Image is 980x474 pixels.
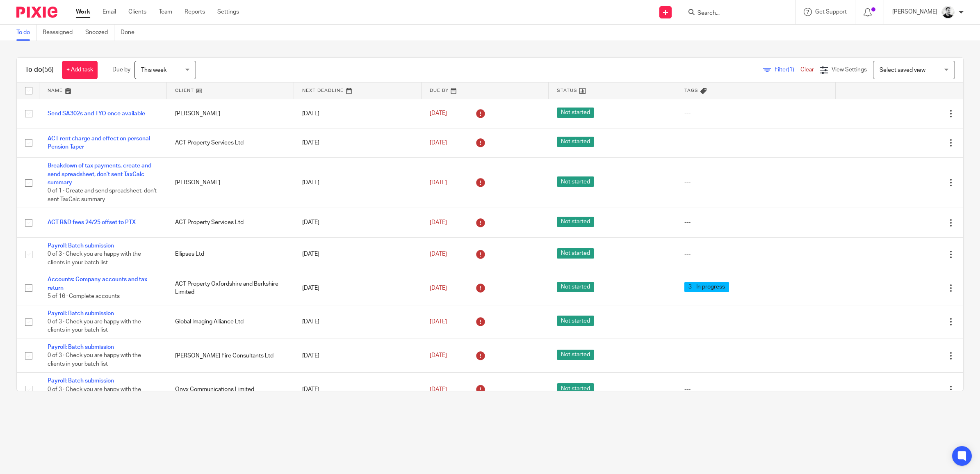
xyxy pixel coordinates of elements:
td: [PERSON_NAME] Fire Consultants Ltd [167,339,294,373]
a: Settings [217,8,239,16]
a: ACT R&D fees 24/25 offset to PTX [48,220,136,225]
span: Tags [684,88,698,93]
span: Not started [557,282,594,292]
td: [DATE] [294,158,422,208]
span: 0 of 3 · Check you are happy with the clients in your batch list [48,387,141,401]
p: Due by [112,66,130,74]
div: --- [684,139,828,147]
a: Payroll: Batch submission [48,344,114,350]
span: (1) [788,67,794,73]
div: --- [684,179,828,187]
td: [PERSON_NAME] [167,158,294,208]
span: [DATE] [430,285,447,291]
div: --- [684,250,828,258]
td: Ellipses Ltd [167,237,294,271]
span: 3 - In progress [684,282,729,292]
div: --- [684,352,828,360]
a: Reassigned [43,25,79,41]
a: Snoozed [85,25,114,41]
span: Not started [557,108,594,118]
td: [DATE] [294,99,422,128]
span: [DATE] [430,387,447,392]
span: [DATE] [430,140,447,146]
span: Not started [557,217,594,227]
a: Send SA302s and TYO once available [48,111,145,117]
td: ACT Property Oxfordshire and Berkshire Limited [167,271,294,305]
td: [DATE] [294,128,422,157]
a: Clear [800,67,814,73]
span: This week [141,67,166,73]
span: 0 of 3 · Check you are happy with the clients in your batch list [48,353,141,367]
img: Pixie [16,7,57,18]
span: Not started [557,350,594,360]
h1: To do [25,66,54,74]
input: Search [697,10,770,17]
span: 0 of 1 · Create and send spreadsheet, don't sent TaxCalc summary [48,188,157,203]
a: Done [121,25,141,41]
td: [DATE] [294,271,422,305]
td: ACT Property Services Ltd [167,208,294,237]
a: ACT rent charge and effect on personal Pension Taper [48,136,150,150]
span: Get Support [815,9,847,15]
a: Breakdown of tax payments, create and send spreadsheet, don't sent TaxCalc summary [48,163,151,185]
a: Clients [128,8,146,16]
span: Not started [557,383,594,394]
a: Team [159,8,172,16]
td: [DATE] [294,373,422,406]
span: Not started [557,316,594,326]
span: Filter [775,67,800,73]
td: [DATE] [294,305,422,339]
span: [DATE] [430,180,447,185]
span: Select saved view [880,67,925,73]
span: View Settings [832,67,867,73]
td: [DATE] [294,339,422,373]
a: Payroll: Batch submission [48,243,114,249]
a: To do [16,25,36,41]
div: --- [684,218,828,227]
td: [PERSON_NAME] [167,99,294,128]
td: Global Imaging Alliance Ltd [167,305,294,339]
a: Email [103,8,116,16]
span: Not started [557,248,594,259]
span: Not started [557,137,594,147]
a: Work [76,8,90,16]
td: Onyx Communications Limited [167,373,294,406]
span: [DATE] [430,353,447,359]
img: Dave_2025.jpg [941,6,955,19]
span: [DATE] [430,220,447,225]
span: 5 of 16 · Complete accounts [48,293,120,299]
a: Accounts: Company accounts and tax return [48,277,147,291]
a: Payroll: Batch submission [48,311,114,316]
td: ACT Property Services Ltd [167,128,294,157]
td: [DATE] [294,237,422,271]
a: + Add task [62,61,98,79]
div: --- [684,318,828,326]
span: [DATE] [430,319,447,325]
span: 0 of 3 · Check you are happy with the clients in your batch list [48,251,141,266]
div: --- [684,385,828,394]
td: [DATE] [294,208,422,237]
a: Payroll: Batch submission [48,378,114,384]
span: 0 of 3 · Check you are happy with the clients in your batch list [48,319,141,333]
span: [DATE] [430,251,447,257]
span: (56) [42,66,54,73]
span: [DATE] [430,111,447,117]
p: [PERSON_NAME] [892,8,937,16]
a: Reports [185,8,205,16]
div: --- [684,110,828,118]
span: Not started [557,176,594,187]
